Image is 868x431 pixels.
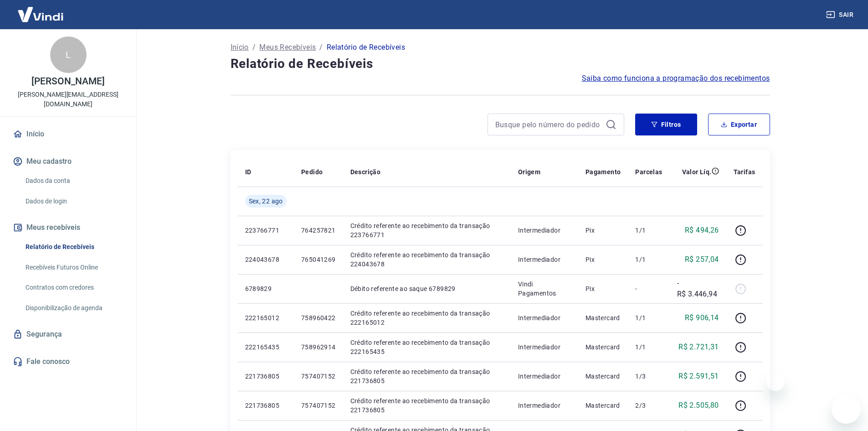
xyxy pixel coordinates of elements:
p: Mastercard [586,313,621,322]
a: Início [231,42,249,53]
p: Pix [586,226,621,235]
p: Intermediador [518,313,571,322]
iframe: Close message [766,373,785,391]
p: Crédito referente ao recebimento da transação 221736805 [350,367,503,385]
p: Vindi Pagamentos [518,280,571,298]
button: Sair [824,6,857,23]
p: Parcelas [635,167,662,177]
p: [PERSON_NAME][EMAIL_ADDRESS][DOMAIN_NAME] [7,90,129,109]
p: [PERSON_NAME] [31,77,104,86]
p: Débito referente ao saque 6789829 [350,284,503,293]
input: Busque pelo número do pedido [495,118,602,131]
p: Mastercard [586,372,621,381]
a: Contratos com credores [22,278,125,297]
a: Recebíveis Futuros Online [22,258,125,277]
p: 1/1 [635,226,662,235]
p: 765041269 [301,255,336,264]
a: Disponibilização de agenda [22,299,125,317]
p: 758960422 [301,313,336,322]
a: Fale conosco [11,352,125,372]
a: Saiba como funciona a programação dos recebimentos [582,73,770,84]
p: Valor Líq. [682,167,712,177]
p: Crédito referente ao recebimento da transação 223766771 [350,221,503,239]
span: Sex, 22 ago [249,197,283,206]
p: 764257821 [301,226,336,235]
p: Pix [586,255,621,264]
a: Dados da conta [22,171,125,190]
p: Pedido [301,167,323,177]
p: Relatório de Recebíveis [327,42,405,53]
p: Pix [586,284,621,293]
p: - [635,284,662,293]
p: R$ 2.591,51 [678,371,719,382]
p: / [252,42,256,53]
p: Crédito referente ao recebimento da transação 222165435 [350,338,503,356]
p: 757407152 [301,401,336,410]
button: Meus recebíveis [11,218,125,238]
p: R$ 906,14 [685,312,719,323]
p: R$ 494,26 [685,225,719,236]
p: Intermediador [518,226,571,235]
p: -R$ 3.446,94 [677,278,719,300]
a: Início [11,124,125,144]
p: Origem [518,167,540,177]
p: 758962914 [301,343,336,352]
p: Descrição [350,167,381,177]
button: Filtros [635,114,697,135]
p: R$ 257,04 [685,254,719,265]
p: Crédito referente ao recebimento da transação 224043678 [350,250,503,269]
p: Pagamento [586,167,621,177]
p: Intermediador [518,255,571,264]
button: Exportar [708,114,770,135]
p: 221736805 [245,401,287,410]
p: 6789829 [245,284,287,293]
button: Meu cadastro [11,151,125,171]
div: L [50,36,87,73]
p: Intermediador [518,372,571,381]
p: Crédito referente ao recebimento da transação 221736805 [350,396,503,415]
p: 1/1 [635,313,662,322]
img: Vindi [11,0,70,28]
p: Mastercard [586,401,621,410]
iframe: Button to launch messaging window [832,395,861,424]
p: 223766771 [245,226,287,235]
p: Tarifas [734,167,755,177]
p: Crédito referente ao recebimento da transação 222165012 [350,309,503,327]
p: 757407152 [301,372,336,381]
a: Segurança [11,324,125,344]
p: R$ 2.721,31 [678,342,719,353]
p: 222165435 [245,343,287,352]
a: Dados de login [22,192,125,211]
p: Mastercard [586,343,621,352]
p: Intermediador [518,401,571,410]
a: Relatório de Recebíveis [22,238,125,256]
p: 224043678 [245,255,287,264]
p: 222165012 [245,313,287,322]
h4: Relatório de Recebíveis [231,55,770,73]
p: 1/1 [635,255,662,264]
p: Intermediador [518,343,571,352]
p: 1/1 [635,343,662,352]
p: R$ 2.505,80 [678,400,719,411]
a: Meus Recebíveis [259,42,316,53]
p: 1/3 [635,372,662,381]
p: 221736805 [245,372,287,381]
p: ID [245,167,252,177]
p: 2/3 [635,401,662,410]
p: / [319,42,323,53]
